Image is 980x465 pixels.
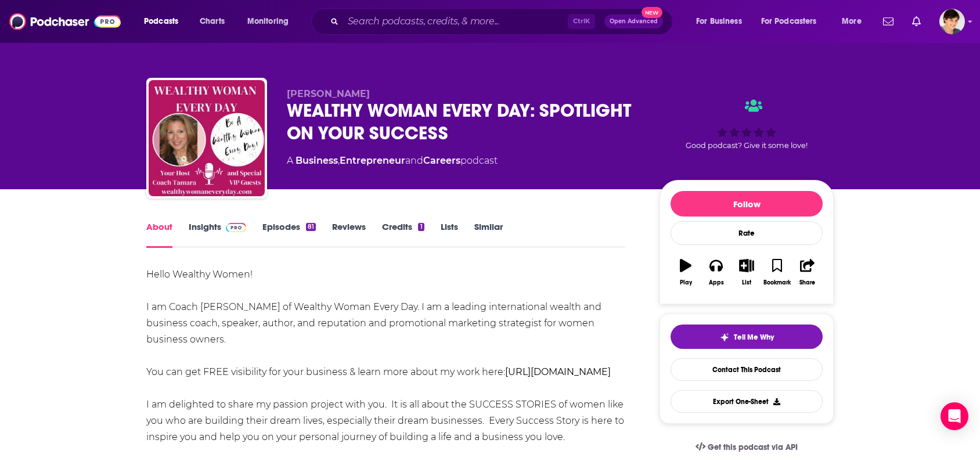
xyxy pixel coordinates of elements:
span: Podcasts [144,13,178,30]
span: and [405,155,423,166]
span: , [338,155,340,166]
span: New [642,7,662,18]
span: Monitoring [247,13,289,30]
span: Good podcast? Give it some love! [686,141,808,150]
img: User Profile [939,9,965,34]
button: List [732,251,762,293]
a: Get this podcast via API [686,433,807,462]
span: [PERSON_NAME] [287,88,370,99]
span: Charts [200,13,225,30]
button: Share [792,251,823,293]
a: Reviews [332,221,366,248]
a: Episodes81 [262,221,316,248]
a: Credits1 [382,221,424,248]
span: Logged in as bethwouldknow [939,9,965,34]
a: Charts [192,12,232,31]
a: [URL][DOMAIN_NAME] [505,366,611,377]
div: 81 [306,223,316,231]
a: InsightsPodchaser Pro [189,221,246,248]
span: Get this podcast via API [708,442,798,452]
a: Contact This Podcast [671,358,823,381]
button: Export One-Sheet [671,390,823,413]
div: Play [680,279,692,286]
div: List [742,279,751,286]
button: open menu [136,12,193,31]
a: Lists [441,221,458,248]
a: Show notifications dropdown [878,12,898,31]
div: Bookmark [763,279,791,286]
button: open menu [239,12,304,31]
button: tell me why sparkleTell Me Why [671,325,823,349]
span: Open Advanced [610,19,658,24]
button: Bookmark [762,251,792,293]
div: Search podcasts, credits, & more... [322,8,684,35]
div: Share [799,279,815,286]
img: WEALTHY WOMAN EVERY DAY: SPOTLIGHT ON YOUR SUCCESS [149,80,265,196]
div: Rate [671,221,823,245]
img: tell me why sparkle [720,333,729,342]
button: Show profile menu [939,9,965,34]
a: Entrepreneur [340,155,405,166]
img: Podchaser Pro [226,223,246,232]
button: open menu [688,12,756,31]
a: Business [296,155,338,166]
button: open menu [754,12,834,31]
div: Good podcast? Give it some love! [660,88,834,160]
span: Tell Me Why [734,333,774,342]
a: Show notifications dropdown [907,12,925,31]
a: Similar [474,221,503,248]
button: Follow [671,191,823,217]
div: A podcast [287,154,498,168]
input: Search podcasts, credits, & more... [343,12,568,31]
a: About [146,221,172,248]
button: Open AdvancedNew [604,15,663,28]
div: Open Intercom Messenger [941,402,968,430]
span: For Podcasters [761,13,817,30]
div: Apps [709,279,724,286]
span: More [842,13,862,30]
span: Ctrl K [568,14,595,29]
div: 1 [418,223,424,231]
button: Play [671,251,701,293]
span: For Business [696,13,742,30]
button: Apps [701,251,731,293]
img: Podchaser - Follow, Share and Rate Podcasts [9,10,121,33]
button: open menu [834,12,876,31]
a: Careers [423,155,460,166]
